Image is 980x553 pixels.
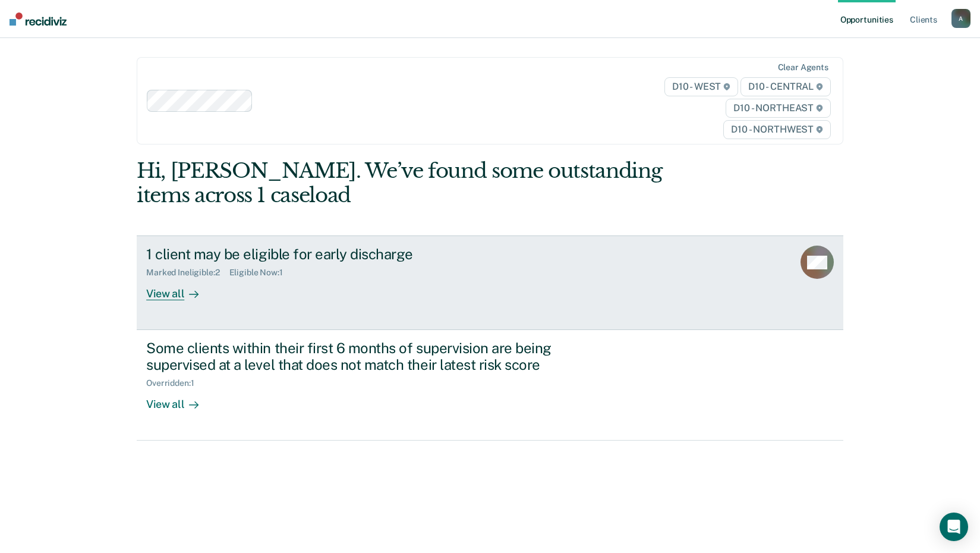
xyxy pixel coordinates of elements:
[137,330,843,441] a: Some clients within their first 6 months of supervision are being supervised at a level that does...
[951,9,970,28] button: A
[723,120,830,139] span: D10 - NORTHWEST
[146,378,203,388] div: Overridden : 1
[146,278,213,301] div: View all
[10,12,67,26] img: Recidiviz
[664,77,738,96] span: D10 - WEST
[229,268,292,278] div: Eligible Now : 1
[146,388,213,411] div: View all
[778,62,828,73] div: Clear agents
[146,246,563,263] div: 1 client may be eligible for early discharge
[146,268,229,278] div: Marked Ineligible : 2
[137,159,702,208] div: Hi, [PERSON_NAME]. We’ve found some outstanding items across 1 caseload
[146,340,563,374] div: Some clients within their first 6 months of supervision are being supervised at a level that does...
[740,77,831,96] span: D10 - CENTRAL
[726,99,830,118] span: D10 - NORTHEAST
[137,235,843,329] a: 1 client may be eligible for early dischargeMarked Ineligible:2Eligible Now:1View all
[940,513,968,541] div: Open Intercom Messenger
